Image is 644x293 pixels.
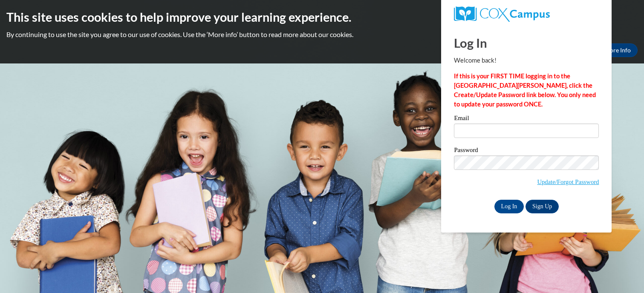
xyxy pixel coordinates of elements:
[526,200,559,213] a: Sign Up
[454,115,599,124] label: Email
[598,43,638,57] a: More Info
[454,72,596,108] strong: If this is your FIRST TIME logging in to the [GEOGRAPHIC_DATA][PERSON_NAME], click the Create/Upd...
[6,9,638,26] h2: This site uses cookies to help improve your learning experience.
[494,200,524,213] input: Log In
[454,6,549,22] img: COX Campus
[6,30,638,39] p: By continuing to use the site you agree to our use of cookies. Use the ‘More info’ button to read...
[454,34,599,52] h1: Log In
[537,178,599,185] a: Update/Forgot Password
[454,56,599,65] p: Welcome back!
[454,6,599,22] a: COX Campus
[454,147,599,155] label: Password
